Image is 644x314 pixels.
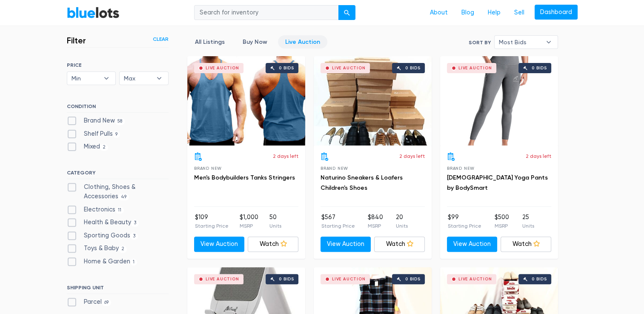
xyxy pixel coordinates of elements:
[447,174,548,191] a: [DEMOGRAPHIC_DATA] Yoga Pants by BodySmart
[67,129,120,139] label: Shelf Pulls
[67,257,137,266] label: Home & Garden
[67,103,169,113] h6: CONDITION
[405,277,421,281] div: 0 bids
[194,166,222,171] span: Brand New
[240,213,258,230] li: $1,000
[495,213,509,230] li: $500
[131,220,139,226] span: 3
[188,35,232,49] a: All Listings
[399,152,425,160] p: 2 days left
[240,222,258,230] p: MSRP
[448,213,481,230] li: $99
[194,174,295,181] a: Men's Bodybuilders Tanks Stringers
[447,237,498,252] a: View Auction
[332,66,366,70] div: Live Auction
[321,222,355,230] p: Starting Price
[540,36,558,49] b: ▾
[332,277,366,281] div: Live Auction
[67,170,169,179] h6: CATEGORY
[455,5,481,21] a: Blog
[100,144,109,151] span: 2
[115,118,125,125] span: 58
[368,213,383,230] li: $840
[97,72,115,85] b: ▾
[130,233,138,240] span: 3
[67,285,169,294] h6: SHIPPING UNIT
[321,174,403,191] a: Naturino Sneakers & Loafers Children's Shoes
[535,5,578,20] a: Dashboard
[321,237,371,252] a: View Auction
[269,222,281,230] p: Units
[235,35,275,49] a: Buy Now
[321,166,348,171] span: Brand New
[269,213,281,230] li: 50
[507,5,531,21] a: Sell
[187,56,305,146] a: Live Auction 0 bids
[153,35,169,43] a: Clear
[102,299,112,306] span: 69
[67,6,120,19] a: BlueLots
[522,222,534,230] p: Units
[206,66,239,70] div: Live Auction
[499,36,541,49] span: Most Bids
[374,237,425,252] a: Watch
[405,66,421,70] div: 0 bids
[248,237,298,252] a: Watch
[194,237,245,252] a: View Auction
[67,142,109,151] label: Mixed
[113,131,120,138] span: 9
[368,222,383,230] p: MSRP
[124,72,152,85] span: Max
[448,222,481,230] p: Starting Price
[119,246,127,253] span: 2
[279,66,294,70] div: 0 bids
[321,213,355,230] li: $567
[458,277,492,281] div: Live Auction
[314,56,432,146] a: Live Auction 0 bids
[495,222,509,230] p: MSRP
[279,277,294,281] div: 0 bids
[67,116,125,126] label: Brand New
[206,277,239,281] div: Live Auction
[67,35,86,46] h3: Filter
[481,5,507,21] a: Help
[130,259,137,265] span: 1
[273,152,298,160] p: 2 days left
[194,5,339,20] input: Search for inventory
[67,231,138,240] label: Sporting Goods
[458,66,492,70] div: Live Auction
[67,62,169,68] h6: PRICE
[526,152,551,160] p: 2 days left
[532,277,547,281] div: 0 bids
[67,205,124,214] label: Electronics
[118,194,129,200] span: 49
[67,218,139,227] label: Health & Beauty
[195,213,229,230] li: $109
[67,244,127,253] label: Toys & Baby
[532,66,547,70] div: 0 bids
[423,5,455,21] a: About
[150,72,168,85] b: ▾
[115,207,124,214] span: 11
[440,56,558,146] a: Live Auction 0 bids
[195,222,229,230] p: Starting Price
[447,166,475,171] span: Brand New
[67,183,169,201] label: Clothing, Shoes & Accessories
[72,72,100,85] span: Min
[522,213,534,230] li: 25
[67,297,112,307] label: Parcel
[396,213,408,230] li: 20
[501,237,551,252] a: Watch
[278,35,327,49] a: Live Auction
[396,222,408,230] p: Units
[469,39,491,46] label: Sort By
